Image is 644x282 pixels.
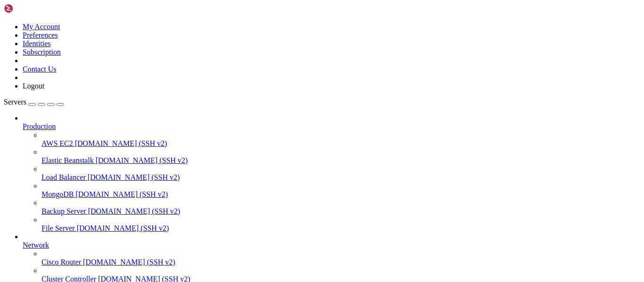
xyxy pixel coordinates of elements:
img: Shellngn [4,4,58,13]
a: File Server [DOMAIN_NAME] (SSH v2) [41,224,640,233]
a: MongoDB [DOMAIN_NAME] (SSH v2) [41,190,640,199]
a: Preferences [23,31,58,39]
span: File Server [41,224,75,232]
li: Elastic Beanstalk [DOMAIN_NAME] (SSH v2) [41,148,640,165]
span: [DOMAIN_NAME] (SSH v2) [88,173,180,181]
li: Load Balancer [DOMAIN_NAME] (SSH v2) [41,165,640,182]
a: Elastic Beanstalk [DOMAIN_NAME] (SSH v2) [41,156,640,165]
li: Backup Server [DOMAIN_NAME] (SSH v2) [41,199,640,216]
span: [DOMAIN_NAME] (SSH v2) [96,156,188,164]
a: Network [23,241,640,250]
span: [DOMAIN_NAME] (SSH v2) [88,207,181,215]
li: Cisco Router [DOMAIN_NAME] (SSH v2) [41,250,640,266]
a: Contact Us [23,65,57,73]
span: Cisco Router [41,258,81,266]
span: Load Balancer [41,173,86,181]
li: File Server [DOMAIN_NAME] (SSH v2) [41,216,640,233]
li: AWS EC2 [DOMAIN_NAME] (SSH v2) [41,131,640,148]
span: AWS EC2 [41,139,73,147]
a: Identities [23,40,51,48]
a: Logout [23,82,44,90]
span: [DOMAIN_NAME] (SSH v2) [83,258,175,266]
span: Elastic Beanstalk [41,156,94,164]
span: Servers [4,98,26,106]
a: Servers [4,98,64,106]
a: AWS EC2 [DOMAIN_NAME] (SSH v2) [41,139,640,148]
a: Backup Server [DOMAIN_NAME] (SSH v2) [41,207,640,216]
span: [DOMAIN_NAME] (SSH v2) [75,139,167,147]
span: Production [23,122,56,130]
span: MongoDB [41,190,74,198]
span: [DOMAIN_NAME] (SSH v2) [77,224,169,232]
a: Production [23,122,640,131]
li: Production [23,114,640,233]
a: Subscription [23,48,61,56]
span: Backup Server [41,207,86,215]
li: MongoDB [DOMAIN_NAME] (SSH v2) [41,182,640,199]
span: Network [23,241,49,249]
span: [DOMAIN_NAME] (SSH v2) [75,190,168,198]
a: My Account [23,23,60,31]
a: Cisco Router [DOMAIN_NAME] (SSH v2) [41,258,640,266]
a: Load Balancer [DOMAIN_NAME] (SSH v2) [41,173,640,182]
